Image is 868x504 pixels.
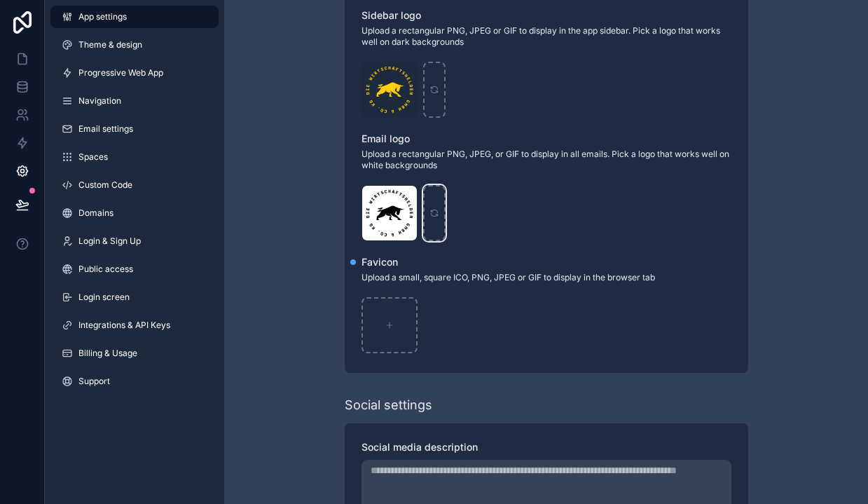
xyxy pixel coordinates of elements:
[50,90,219,112] a: Navigation
[50,118,219,140] a: Email settings
[78,376,110,387] span: Support
[361,272,731,283] span: Upload a small, square ICO, PNG, JPEG or GIF to display in the browser tab
[361,9,421,21] span: Sidebar logo
[78,95,121,107] span: Navigation
[50,202,219,224] a: Domains
[50,146,219,168] a: Spaces
[78,39,142,50] span: Theme & design
[50,230,219,252] a: Login & Sign Up
[78,11,127,22] span: App settings
[78,292,130,303] span: Login screen
[361,441,478,453] span: Social media description
[50,370,219,393] a: Support
[78,236,141,247] span: Login & Sign Up
[50,34,219,56] a: Theme & design
[78,207,113,219] span: Domains
[50,286,219,308] a: Login screen
[361,25,731,48] span: Upload a rectangular PNG, JPEG or GIF to display in the app sidebar. Pick a logo that works well ...
[78,348,137,359] span: Billing & Usage
[361,132,410,144] span: Email logo
[78,320,170,331] span: Integrations & API Keys
[50,62,219,84] a: Progressive Web App
[78,264,133,275] span: Public access
[345,395,432,415] div: Social settings
[78,123,133,135] span: Email settings
[50,174,219,196] a: Custom Code
[50,258,219,280] a: Public access
[361,256,398,268] span: Favicon
[50,6,219,28] a: App settings
[78,179,132,191] span: Custom Code
[78,151,108,163] span: Spaces
[50,342,219,365] a: Billing & Usage
[50,314,219,336] a: Integrations & API Keys
[361,149,731,171] span: Upload a rectangular PNG, JPEG, or GIF to display in all emails. Pick a logo that works well on w...
[78,67,163,79] span: Progressive Web App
